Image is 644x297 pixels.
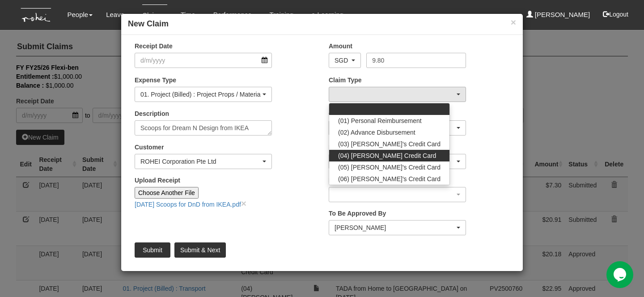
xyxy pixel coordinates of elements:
[329,42,352,51] label: Amount
[135,42,173,51] label: Receipt Date
[135,201,241,208] a: [DATE] Scoops for DnD from IKEA.pdf
[338,128,415,137] span: (02) Advance Disbursement
[335,223,455,232] div: [PERSON_NAME]
[140,157,261,166] div: ROHEI Corporation Pte Ltd
[174,242,226,258] input: Submit & Next
[338,163,441,172] span: (05) [PERSON_NAME]'s Credit Card
[511,17,516,27] button: ×
[329,209,386,218] label: To Be Approved By
[135,176,180,185] label: Upload Receipt
[135,242,170,258] input: Submit
[606,261,635,288] iframe: chat widget
[135,76,176,85] label: Expense Type
[128,19,169,28] b: New Claim
[135,53,272,68] input: d/m/yyyy
[338,116,422,125] span: (01) Personal Reimbursement
[135,154,272,169] button: ROHEI Corporation Pte Ltd
[335,56,350,65] div: SGD
[241,198,246,208] a: close
[329,220,466,235] button: Royston Choo
[338,140,441,148] span: (03) [PERSON_NAME]'s Credit Card
[135,143,164,152] label: Customer
[140,90,261,99] div: 01. Project (Billed) : Project Props / Materials
[135,109,169,118] label: Description
[329,76,362,85] label: Claim Type
[338,174,441,183] span: (06) [PERSON_NAME]'s Credit Card
[329,53,361,68] button: SGD
[338,151,436,160] span: (04) [PERSON_NAME] Credit Card
[135,187,199,199] input: Choose Another File
[135,87,272,102] button: 01. Project (Billed) : Project Props / Materials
